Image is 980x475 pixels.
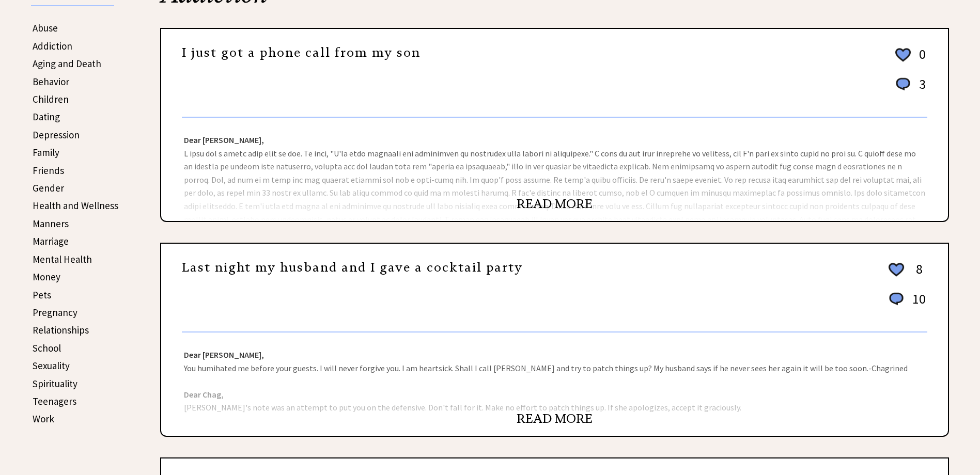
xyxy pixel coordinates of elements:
a: Abuse [33,22,58,34]
a: Mental Health [33,253,92,265]
strong: Dear Chag, [184,389,224,400]
a: Family [33,146,59,159]
a: Addiction [33,40,72,52]
a: Teenagers [33,395,76,407]
a: Children [33,93,69,105]
a: I just got a phone call from my son [182,45,421,60]
td: 10 [907,290,926,318]
a: Marriage [33,235,69,247]
a: Money [33,271,60,283]
a: School [33,342,61,354]
a: READ MORE [517,411,593,426]
td: 8 [907,260,926,289]
a: Work [33,413,54,425]
a: Spirituality [33,377,77,390]
div: You humihated me before your guests. I will never forgive you. I am heartsick. Shall I call [PERS... [161,332,948,436]
strong: Dear [PERSON_NAME], [184,350,264,360]
a: Dating [33,110,60,123]
a: Aging and Death [33,57,101,70]
a: Sexuality [33,359,70,372]
a: Pregnancy [33,306,77,319]
a: Health and Wellness [33,199,118,212]
a: Behavior [33,75,69,88]
div: L ipsu dol s ametc adip elit se doe. Te inci, "U'la etdo magnaali eni adminimven qu nostrudex ull... [161,118,948,221]
a: Relationships [33,324,89,336]
strong: Dear [PERSON_NAME], [184,135,264,145]
a: Friends [33,164,64,177]
a: Depression [33,129,80,141]
img: message_round%201.png [894,76,912,92]
img: heart_outline%202.png [894,46,912,64]
a: READ MORE [517,196,593,212]
td: 0 [914,45,926,74]
a: Manners [33,217,69,230]
td: 3 [914,75,926,103]
a: Pets [33,289,51,301]
a: Last night my husband and I gave a cocktail party [182,260,523,275]
img: message_round%201.png [887,291,906,307]
a: Gender [33,182,64,194]
img: heart_outline%202.png [887,261,906,279]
